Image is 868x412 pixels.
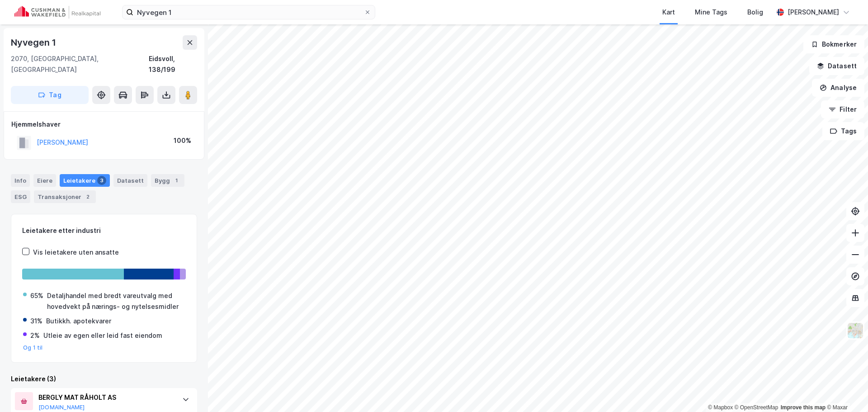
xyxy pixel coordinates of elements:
div: Leietakere (3) [11,374,197,384]
div: Nyvegen 1 [11,35,58,50]
button: Analyse [812,79,864,97]
input: Søk på adresse, matrikkel, gårdeiere, leietakere eller personer [133,5,364,19]
div: Transaksjoner [34,190,96,203]
a: Improve this map [781,404,826,411]
iframe: Chat Widget [823,369,868,412]
div: BERGLY MAT RÅHOLT AS [38,392,173,403]
div: 2% [30,330,40,341]
a: OpenStreetMap [735,404,778,411]
div: Bolig [747,7,763,18]
div: Eiere [33,174,56,187]
img: cushman-wakefield-realkapital-logo.202ea83816669bd177139c58696a8fa1.svg [14,6,100,19]
div: Leietakere [60,174,110,187]
div: 65% [30,290,43,301]
div: Utleie av egen eller leid fast eiendom [43,330,162,341]
a: Mapbox [708,404,733,411]
button: Tags [822,122,864,140]
div: 2 [83,192,92,201]
button: Filter [821,100,864,118]
button: Og 1 til [23,344,43,351]
div: [PERSON_NAME] [788,7,839,18]
div: 3 [97,176,106,185]
div: Vis leietakere uten ansatte [33,247,119,258]
div: Kart [662,7,675,18]
div: 2070, [GEOGRAPHIC_DATA], [GEOGRAPHIC_DATA] [11,53,149,75]
div: ESG [11,190,30,203]
div: 1 [172,176,181,185]
div: Mine Tags [695,7,727,18]
div: Bygg [151,174,184,187]
div: Butikkh. apotekvarer [46,316,111,327]
div: Datasett [113,174,147,187]
div: Info [11,174,30,187]
button: Tag [11,86,89,104]
div: Detaljhandel med bredt vareutvalg med hovedvekt på nærings- og nytelsesmidler [47,290,185,312]
div: Leietakere etter industri [22,225,186,236]
div: Hjemmelshaver [11,119,197,130]
div: Kontrollprogram for chat [823,369,868,412]
div: 31% [30,316,42,327]
button: Bokmerker [803,35,864,53]
button: [DOMAIN_NAME] [38,404,85,411]
div: 100% [174,135,191,146]
div: Eidsvoll, 138/199 [149,53,197,75]
img: Z [847,322,864,339]
button: Datasett [809,57,864,75]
